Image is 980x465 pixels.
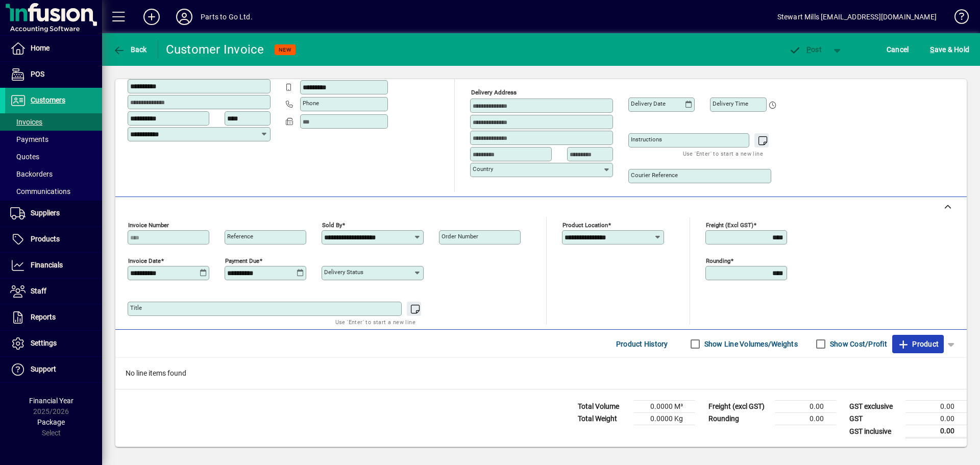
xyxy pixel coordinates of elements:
button: Profile [168,8,201,26]
button: Cancel [884,40,912,59]
a: Settings [5,331,102,356]
a: Financials [5,253,102,278]
button: Add [135,8,168,26]
div: No line items found [115,358,967,389]
a: Quotes [5,148,102,165]
td: 0.00 [775,413,836,425]
mat-label: Payment due [225,257,259,264]
span: Cancel [887,41,909,58]
mat-label: Country [473,165,493,173]
a: Staff [5,279,102,304]
span: Product History [616,336,668,352]
span: Financial Year [29,397,73,405]
mat-label: Title [130,304,142,311]
a: Home [5,36,102,61]
span: Communications [10,187,70,195]
mat-label: Reference [227,233,253,240]
td: 0.0000 M³ [634,401,695,413]
a: Backorders [5,165,102,183]
app-page-header-button: Back [102,40,158,59]
span: Suppliers [31,209,60,217]
a: Suppliers [5,201,102,226]
td: 0.00 [775,401,836,413]
td: Total Weight [573,413,634,425]
td: Freight (excl GST) [703,401,775,413]
span: POS [31,70,44,78]
div: Parts to Go Ltd. [201,9,253,25]
a: Invoices [5,113,102,131]
mat-label: Freight (excl GST) [706,222,753,229]
td: GST [844,413,905,425]
a: Products [5,227,102,252]
mat-hint: Use 'Enter' to start a new line [683,148,763,159]
span: NEW [279,46,291,53]
div: Customer Invoice [166,41,264,58]
a: Communications [5,183,102,200]
mat-label: Instructions [631,136,662,143]
span: ost [789,45,822,54]
td: Rounding [703,413,775,425]
span: Staff [31,287,46,295]
span: Quotes [10,153,39,161]
a: Support [5,357,102,382]
div: Stewart Mills [EMAIL_ADDRESS][DOMAIN_NAME] [777,9,937,25]
label: Show Cost/Profit [828,339,887,349]
mat-label: Delivery status [324,268,363,276]
a: POS [5,62,102,87]
mat-label: Delivery time [713,100,748,107]
mat-label: Product location [562,222,608,229]
mat-label: Delivery date [631,100,666,107]
span: Package [37,418,65,426]
span: Backorders [10,170,53,178]
mat-hint: Use 'Enter' to start a new line [335,316,415,328]
span: Financials [31,261,63,269]
mat-label: Invoice number [128,222,169,229]
td: 0.00 [905,425,967,438]
button: Back [110,40,150,59]
span: Customers [31,96,65,104]
span: ave & Hold [930,41,969,58]
button: Save & Hold [927,40,972,59]
td: 0.00 [905,401,967,413]
a: Knowledge Base [947,2,967,35]
td: Total Volume [573,401,634,413]
span: Invoices [10,118,42,126]
td: 0.0000 Kg [634,413,695,425]
a: Payments [5,131,102,148]
button: Product History [612,335,672,353]
mat-label: Invoice date [128,257,161,264]
span: Settings [31,339,57,347]
span: Reports [31,313,56,321]
span: Payments [10,135,48,143]
mat-label: Courier Reference [631,172,678,179]
td: GST exclusive [844,401,905,413]
span: Support [31,365,56,373]
mat-label: Rounding [706,257,730,264]
mat-label: Order number [442,233,478,240]
span: P [806,45,811,54]
button: Product [892,335,944,353]
span: Home [31,44,50,52]
td: 0.00 [905,413,967,425]
td: GST inclusive [844,425,905,438]
span: Back [113,45,147,54]
mat-label: Sold by [322,222,342,229]
mat-label: Phone [303,100,319,107]
span: Products [31,235,60,243]
a: Reports [5,305,102,330]
span: Product [897,336,939,352]
button: Post [783,40,827,59]
span: S [930,45,934,54]
label: Show Line Volumes/Weights [702,339,798,349]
